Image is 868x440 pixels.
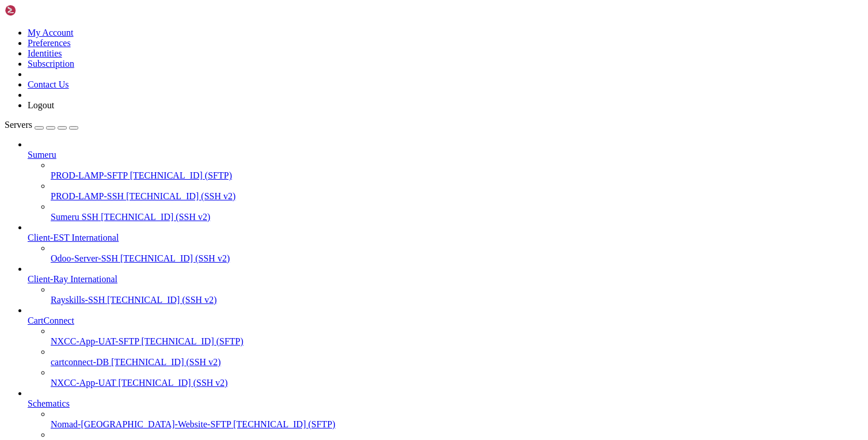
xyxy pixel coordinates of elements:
[51,378,116,388] span: NXCC-App-UAT
[51,212,98,222] span: Sumeru SSH
[51,378,863,388] a: NXCC-App-UAT [TECHNICAL_ID] (SSH v2)
[28,233,863,243] a: Client-EST International
[51,181,863,202] li: PROD-LAMP-SSH [TECHNICAL_ID] (SSH v2)
[28,264,863,305] li: Client-Ray International
[51,357,109,367] span: cartconnect-DB
[51,409,863,430] li: Nomad-[GEOGRAPHIC_DATA]-Website-SFTP [TECHNICAL_ID] (SFTP)
[107,295,216,305] span: [TECHNICAL_ID] (SSH v2)
[126,191,235,201] span: [TECHNICAL_ID] (SSH v2)
[5,120,78,130] a: Servers
[28,316,863,326] a: CartConnect
[120,253,230,263] span: [TECHNICAL_ID] (SSH v2)
[51,170,863,181] a: PROD-LAMP-SFTP [TECHNICAL_ID] (SFTP)
[28,150,56,160] span: Sumeru
[51,191,124,201] span: PROD-LAMP-SSH
[51,367,863,388] li: NXCC-App-UAT [TECHNICAL_ID] (SSH v2)
[51,336,863,347] a: NXCC-App-UAT-SFTP [TECHNICAL_ID] (SFTP)
[51,212,863,222] a: Sumeru SSH [TECHNICAL_ID] (SSH v2)
[28,233,119,242] span: Client-EST International
[51,336,139,346] span: NXCC-App-UAT-SFTP
[28,150,863,160] a: Sumeru
[28,399,70,408] span: Schematics
[51,326,863,347] li: NXCC-App-UAT-SFTP [TECHNICAL_ID] (SFTP)
[51,160,863,181] li: PROD-LAMP-SFTP [TECHNICAL_ID] (SFTP)
[101,212,210,222] span: [TECHNICAL_ID] (SSH v2)
[28,274,117,284] span: Client-Ray International
[51,295,105,305] span: Rayskills-SSH
[51,253,118,263] span: Odoo-Server-SSH
[51,170,128,180] span: PROD-LAMP-SFTP
[51,285,863,305] li: Rayskills-SSH [TECHNICAL_ID] (SSH v2)
[5,120,32,130] span: Servers
[28,316,74,325] span: CartConnect
[118,378,227,388] span: [TECHNICAL_ID] (SSH v2)
[233,419,335,429] span: [TECHNICAL_ID] (SFTP)
[51,347,863,367] li: cartconnect-DB [TECHNICAL_ID] (SSH v2)
[51,202,863,222] li: Sumeru SSH [TECHNICAL_ID] (SSH v2)
[111,357,220,367] span: [TECHNICAL_ID] (SSH v2)
[28,59,74,69] a: Subscription
[28,100,54,110] a: Logout
[28,79,69,89] a: Contact Us
[51,419,863,430] a: Nomad-[GEOGRAPHIC_DATA]-Website-SFTP [TECHNICAL_ID] (SFTP)
[51,243,863,264] li: Odoo-Server-SSH [TECHNICAL_ID] (SSH v2)
[51,419,231,429] span: Nomad-[GEOGRAPHIC_DATA]-Website-SFTP
[130,170,232,180] span: [TECHNICAL_ID] (SFTP)
[28,38,71,48] a: Preferences
[28,399,863,409] a: Schematics
[28,28,74,37] a: My Account
[51,191,863,202] a: PROD-LAMP-SSH [TECHNICAL_ID] (SSH v2)
[51,357,863,367] a: cartconnect-DB [TECHNICAL_ID] (SSH v2)
[28,274,863,285] a: Client-Ray International
[28,305,863,388] li: CartConnect
[28,139,863,222] li: Sumeru
[51,295,863,305] a: Rayskills-SSH [TECHNICAL_ID] (SSH v2)
[28,48,62,58] a: Identities
[5,5,71,16] img: Shellngn
[28,222,863,264] li: Client-EST International
[142,336,243,346] span: [TECHNICAL_ID] (SFTP)
[51,253,863,264] a: Odoo-Server-SSH [TECHNICAL_ID] (SSH v2)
